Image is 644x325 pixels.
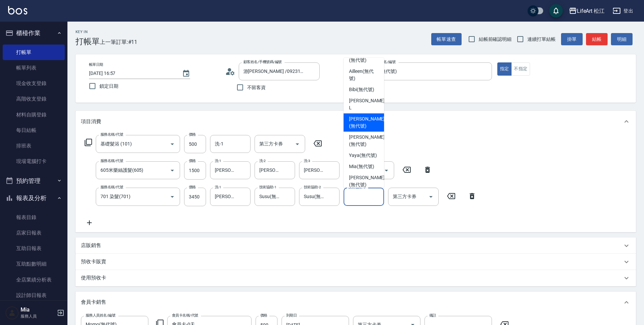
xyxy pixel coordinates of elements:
button: 櫃檯作業 [3,24,65,42]
button: 不指定 [511,62,530,76]
img: Person [5,306,19,320]
a: 排班表 [3,138,65,154]
a: 帳單列表 [3,60,65,76]
h3: 打帳單 [76,37,100,46]
p: 預收卡販賣 [81,258,106,265]
button: Choose date, selected date is 2025-10-04 [178,65,194,82]
p: 店販銷售 [81,242,101,249]
span: [PERSON_NAME] -L [349,97,386,111]
label: 價格 [189,158,196,163]
p: 項目消費 [81,118,101,125]
p: 會員卡銷售 [81,299,106,306]
label: 服務名稱/代號 [100,185,123,190]
span: Ailleen (無代號) [349,68,379,82]
span: [PERSON_NAME] (無代號) [349,115,385,130]
div: 預收卡販賣 [76,254,636,270]
a: 店家日報表 [3,225,65,241]
button: Open [167,139,178,150]
span: Bibi (無代號) [349,86,374,93]
label: 服務名稱/代號 [100,132,123,137]
p: 服務人員 [21,313,55,319]
button: Open [381,165,392,176]
label: 會員卡名稱/代號 [172,313,198,318]
label: 服務人員姓名/編號 [86,313,115,318]
a: 每日結帳 [3,123,65,138]
label: 洗-3 [304,158,310,163]
label: 顧客姓名/手機號碼/編號 [243,59,282,64]
button: LifeArt 松江 [566,4,608,18]
a: 高階收支登錄 [3,91,65,107]
label: 帳單日期 [89,62,103,67]
a: 互助點數明細 [3,256,65,272]
div: 店販銷售 [76,238,636,254]
h5: Mia [21,306,55,313]
label: 價格 [260,313,267,318]
a: 材料自購登錄 [3,107,65,123]
button: 掛單 [561,33,583,46]
button: save [549,4,563,18]
label: 洗-2 [259,158,266,163]
button: Open [292,139,303,150]
a: 打帳單 [3,45,65,60]
span: Mia (無代號) [349,163,374,170]
img: Logo [8,6,27,15]
button: Open [426,191,436,202]
input: YYYY/MM/DD hh:mm [89,68,175,79]
label: 技術協助-2 [304,185,321,190]
label: 服務名稱/代號 [100,158,123,163]
span: 連續打單結帳 [527,36,556,43]
label: 備註 [429,313,436,318]
a: 現金收支登錄 [3,76,65,91]
button: 指定 [497,62,512,76]
button: 明細 [611,33,633,46]
p: 使用預收卡 [81,274,106,281]
label: 洗-1 [215,185,221,190]
a: 報表目錄 [3,210,65,225]
label: 到期日 [286,313,297,318]
label: 價格 [189,132,196,137]
div: LifeArt 松江 [577,7,605,15]
button: 預約管理 [3,172,65,190]
h2: Key In [76,30,100,34]
div: 會員卡銷售 [76,292,636,313]
button: 結帳 [586,33,608,46]
button: 報表及分析 [3,189,65,207]
label: 價格 [189,185,196,190]
span: 結帳前確認明細 [479,36,512,43]
span: 鎖定日期 [99,83,118,90]
div: 使用預收卡 [76,270,636,286]
span: Yaya (無代號) [349,152,377,159]
span: 不留客資 [247,84,266,91]
span: [PERSON_NAME] (無代號) [349,174,385,188]
div: 項目消費 [76,111,636,132]
a: 全店業績分析表 [3,272,65,288]
label: 技術協助-1 [259,185,276,190]
a: 現場電腦打卡 [3,154,65,169]
button: 帳單速查 [431,33,462,46]
button: Open [167,191,178,202]
a: 設計師日報表 [3,288,65,303]
label: 洗-1 [215,158,221,163]
span: [PERSON_NAME] (無代號) [349,134,385,148]
button: 登出 [610,5,636,17]
span: 上一筆訂單:#11 [100,38,138,46]
a: 互助日報表 [3,241,65,256]
button: Open [167,165,178,176]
